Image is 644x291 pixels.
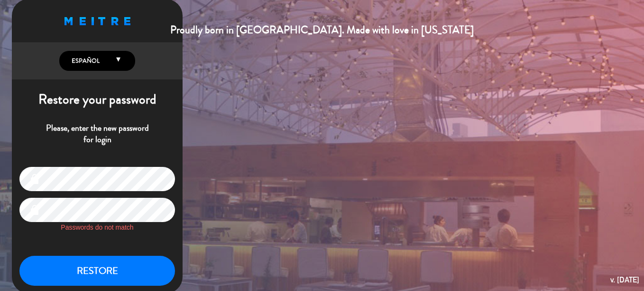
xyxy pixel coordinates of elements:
i: lock [29,174,40,185]
label: Passwords do not match [19,222,175,233]
h1: Restore your password [12,92,183,108]
i: lock [29,204,40,216]
button: RESTORE [19,256,175,286]
span: Español [69,56,100,66]
div: v. [DATE] [610,273,639,286]
p: Please, enter the new password for login [19,123,175,145]
img: MEITRE [64,17,130,25]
